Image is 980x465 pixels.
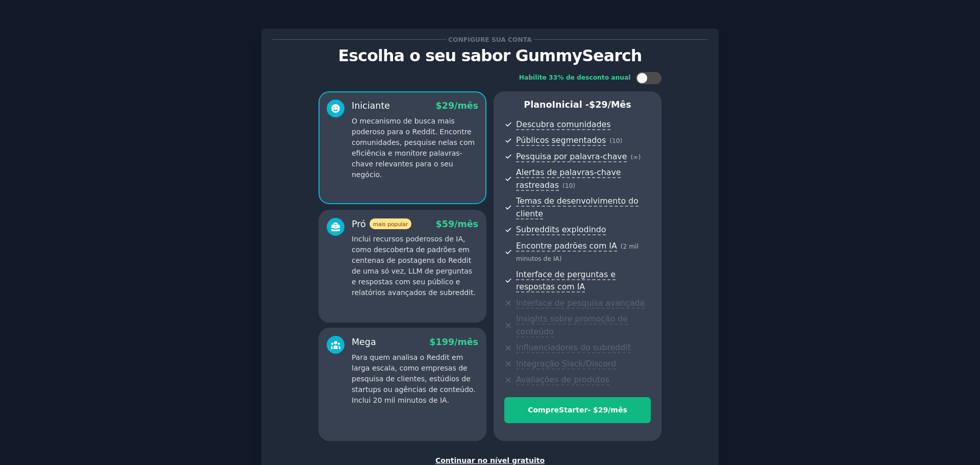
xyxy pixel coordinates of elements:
font: /mês [608,406,627,414]
font: 2 mil minutos de IA [516,243,639,263]
font: - $ [587,406,598,414]
font: $ [436,101,442,111]
font: ( [609,137,612,144]
font: 10 [612,137,620,144]
font: /mês [608,100,631,110]
font: 29 [598,406,608,414]
font: 29 [442,101,454,111]
font: Continuar no nível gratuito [435,456,545,464]
font: Alertas de palavras-chave rastreadas [516,167,621,190]
font: 29 [595,100,607,110]
font: Starter [559,406,587,414]
font: 199 [436,337,455,347]
font: O mecanismo de busca mais poderoso para o Reddit. Encontre comunidades, pesquise nelas com eficiê... [352,117,475,179]
font: $ [436,219,442,229]
font: $ [589,100,595,110]
font: ) [638,154,641,161]
button: CompreStarter- $29/mês [504,397,651,423]
font: ( [630,154,633,161]
font: /mês [454,101,478,111]
font: ∞ [633,154,638,161]
font: /mês [454,337,478,347]
font: Compre [528,406,559,414]
font: Subreddits explodindo [516,225,606,234]
font: Descubra comunidades [516,119,610,129]
font: Pesquisa por palavra-chave [516,152,627,161]
font: ) [620,137,623,144]
font: Plano [524,100,552,110]
font: mais popular [373,221,408,227]
font: ( [621,243,623,250]
font: Iniciante [352,101,390,111]
font: $ [429,337,435,347]
font: Mega [352,337,376,347]
font: Pró [352,219,366,229]
font: Configure sua conta [448,36,531,43]
font: Interface de pesquisa avançada [516,298,645,308]
font: Encontre padrões com IA [516,241,617,251]
font: Escolha o seu sabor GummySearch [338,46,642,65]
font: Inicial - [552,100,589,110]
font: Inclui recursos poderosos de IA, como descoberta de padrões em centenas de postagens do Reddit de... [352,235,476,297]
font: Temas de desenvolvimento do cliente [516,196,639,218]
font: ) [573,182,575,189]
font: Insights sobre promoção de conteúdo [516,314,628,336]
font: 10 [565,182,573,189]
font: ( [562,182,565,189]
font: Avaliações de produtos [516,375,609,384]
font: /mês [454,219,478,229]
font: Habilite 33% de desconto anual [519,74,631,81]
font: Públicos segmentados [516,135,606,145]
font: Integração Slack/Discord [516,359,616,369]
font: Interface de perguntas e respostas com IA [516,270,616,292]
font: Para quem analisa o Reddit em larga escala, como empresas de pesquisa de clientes, estúdios de st... [352,353,476,404]
font: ) [559,255,562,262]
font: Influenciadores do subreddit [516,342,631,352]
font: 59 [442,219,454,229]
